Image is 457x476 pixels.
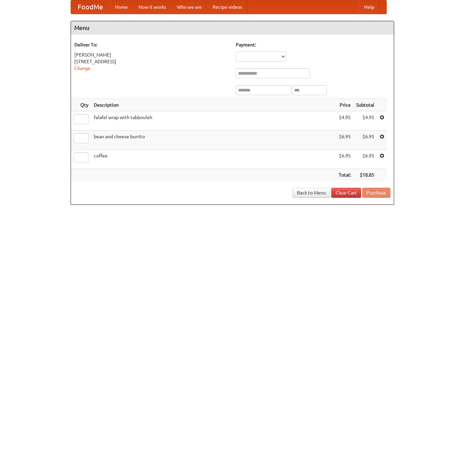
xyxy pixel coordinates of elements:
[172,0,207,14] a: Who we are
[336,150,353,169] td: $6.95
[336,99,353,111] th: Price
[91,131,336,150] td: bean and cheese burrito
[353,131,377,150] td: $6.95
[71,0,110,14] a: FoodMe
[336,131,353,150] td: $6.95
[353,150,377,169] td: $6.95
[359,0,380,14] a: Help
[74,41,229,48] h5: Deliver To:
[236,41,390,48] h5: Payment:
[207,0,247,14] a: Recipe videos
[331,188,361,198] a: Clear Cart
[110,0,133,14] a: Home
[293,188,330,198] a: Back to Menu
[353,99,377,111] th: Subtotal
[133,0,172,14] a: How it works
[91,111,336,131] td: falafel wrap with tabbouleh
[74,58,229,65] div: [STREET_ADDRESS]
[74,51,229,58] div: [PERSON_NAME]
[362,188,390,198] button: Purchase
[74,66,90,71] a: Change
[336,111,353,131] td: $4.95
[353,169,377,181] th: $18.85
[71,99,91,111] th: Qty
[91,150,336,169] td: coffee
[336,169,353,181] th: Total:
[91,99,336,111] th: Description
[353,111,377,131] td: $4.95
[71,21,394,35] h4: Menu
